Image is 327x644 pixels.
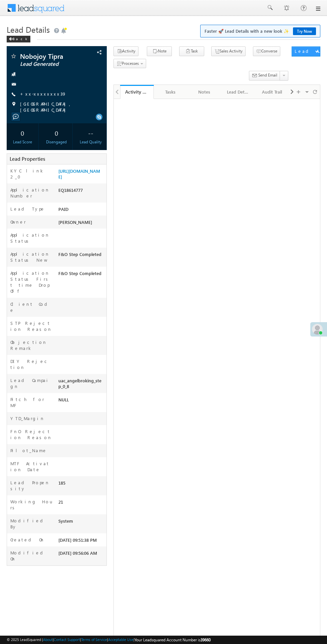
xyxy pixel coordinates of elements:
span: © 2025 LeadSquared | | | | | [7,637,211,643]
div: Back [7,36,30,42]
label: Modified On [10,550,52,562]
span: Processes [122,61,139,66]
div: F&O Step Completed [57,270,106,279]
div: Disengaged [42,139,71,145]
div: 0 [42,127,71,139]
label: Application Number [10,187,52,199]
label: Application Status First time Drop Off [10,270,52,294]
label: Application Status New [10,251,52,263]
a: Contact Support [54,637,80,642]
a: +xx-xxxxxxxx39 [20,91,66,97]
label: STP Rejection Reason [10,320,52,332]
div: 185 [57,480,106,489]
a: Notes [188,85,221,99]
label: Pitch for MF [10,396,52,408]
div: Activity History [125,89,149,95]
button: Lead Actions [292,46,320,56]
li: Lead Details [222,85,255,98]
div: 21 [57,499,106,508]
label: DIY Rejection [10,358,52,370]
label: Application Status [10,232,52,244]
span: [PERSON_NAME] [58,219,92,225]
div: Tasks [159,88,182,96]
div: 0 [8,127,37,139]
label: Objection Remark [10,339,52,351]
button: Processes [113,59,146,69]
label: Lead Campaign [10,377,52,389]
button: Task [179,46,204,56]
button: Send Email [249,71,280,81]
a: Terms of Service [81,637,107,642]
a: [URL][DOMAIN_NAME] [58,168,100,179]
a: Back [7,35,34,41]
a: Activity History [120,85,154,99]
div: -- [76,127,105,139]
a: Tasks [154,85,188,99]
button: Converse [253,46,280,56]
label: Modified By [10,518,52,530]
div: F&O Step Completed [57,251,106,260]
label: Lead Type [10,206,45,212]
label: YTD_Margin [10,415,45,421]
div: System [57,518,106,527]
span: Send Email [258,72,277,78]
span: Your Leadsquared Account Number is [134,637,211,642]
div: PAID [57,206,106,215]
a: About [43,637,53,642]
span: Nobojoy Tipra [20,53,81,59]
label: Owner [10,219,26,225]
div: [DATE] 09:51:38 PM [57,537,106,546]
div: Lead Details [227,88,249,96]
a: Lead Details [222,85,255,99]
button: Note [147,46,172,56]
span: Lead Generated [20,61,81,68]
label: FnO Rejection Reason [10,428,52,440]
div: Lead Quality [76,139,105,145]
span: Lead Properties [10,155,45,162]
label: Lead Propensity [10,480,52,492]
div: [DATE] 09:56:06 AM [57,550,106,559]
label: Pilot_Name [10,447,47,454]
a: Try Now [293,27,316,35]
div: Audit Trail [261,88,283,96]
div: Lead Score [8,139,37,145]
button: Activity [113,46,138,56]
div: Notes [193,88,215,96]
a: Audit Trail [255,85,289,99]
label: Working Hours [10,499,52,511]
span: Faster 🚀 Lead Details with a new look ✨ [205,28,316,34]
label: Created On [10,537,45,543]
li: Activity History [120,85,154,98]
span: 39660 [201,637,211,642]
button: Sales Activity [211,46,246,56]
a: Acceptable Use [108,637,133,642]
div: NULL [57,396,106,406]
label: Client Code [10,301,52,313]
div: uac_angelbroking_step_0_8 [57,377,106,392]
div: Lead Actions [295,48,323,54]
div: EQ18614777 [57,187,106,196]
label: KYC link 2_0 [10,168,52,180]
label: MTF Activation Date [10,461,52,473]
span: [GEOGRAPHIC_DATA], [GEOGRAPHIC_DATA] [20,101,99,113]
span: Lead Details [7,24,50,35]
